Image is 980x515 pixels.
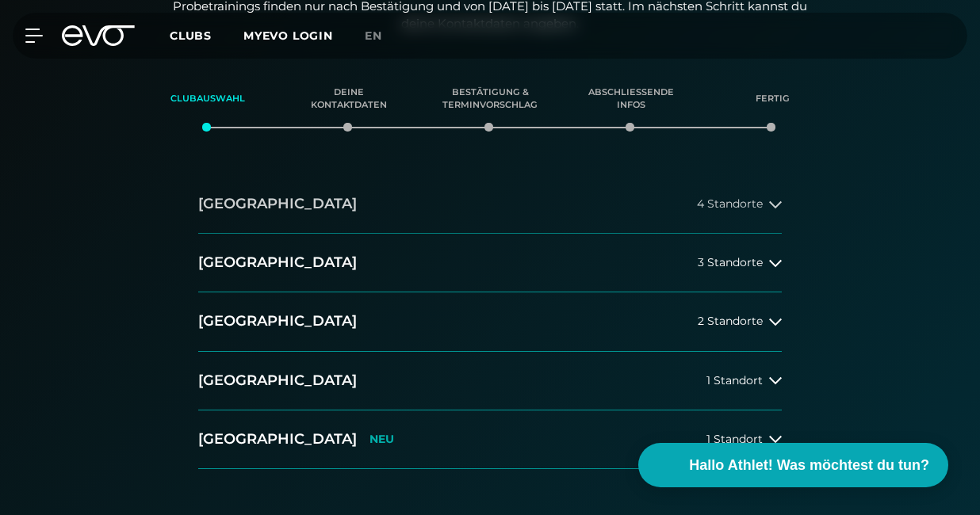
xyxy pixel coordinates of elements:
button: [GEOGRAPHIC_DATA]1 Standort [198,352,782,410]
span: 4 Standorte [697,198,763,210]
div: Fertig [722,78,823,120]
p: NEU [369,433,394,446]
span: Clubs [170,29,212,43]
button: [GEOGRAPHIC_DATA]2 Standorte [198,292,782,351]
button: [GEOGRAPHIC_DATA]4 Standorte [198,175,782,234]
h2: [GEOGRAPHIC_DATA] [198,253,357,273]
span: Hallo Athlet! Was möchtest du tun? [689,455,929,476]
div: Clubauswahl [157,78,258,120]
span: 1 Standort [706,433,763,445]
span: 2 Standorte [698,315,763,327]
div: Bestätigung & Terminvorschlag [439,78,541,120]
h2: [GEOGRAPHIC_DATA] [198,311,357,331]
span: en [365,29,382,43]
button: [GEOGRAPHIC_DATA]NEU1 Standort [198,410,782,469]
a: MYEVO LOGIN [243,29,333,43]
div: Deine Kontaktdaten [298,78,400,120]
h2: [GEOGRAPHIC_DATA] [198,194,357,214]
button: Hallo Athlet! Was möchtest du tun? [638,443,948,487]
span: 1 Standort [706,375,763,387]
span: 3 Standorte [698,257,763,269]
h2: [GEOGRAPHIC_DATA] [198,429,357,449]
a: en [365,27,401,45]
div: Abschließende Infos [580,78,682,120]
a: Clubs [170,28,243,43]
button: [GEOGRAPHIC_DATA]3 Standorte [198,234,782,292]
h2: [GEOGRAPHIC_DATA] [198,371,357,391]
